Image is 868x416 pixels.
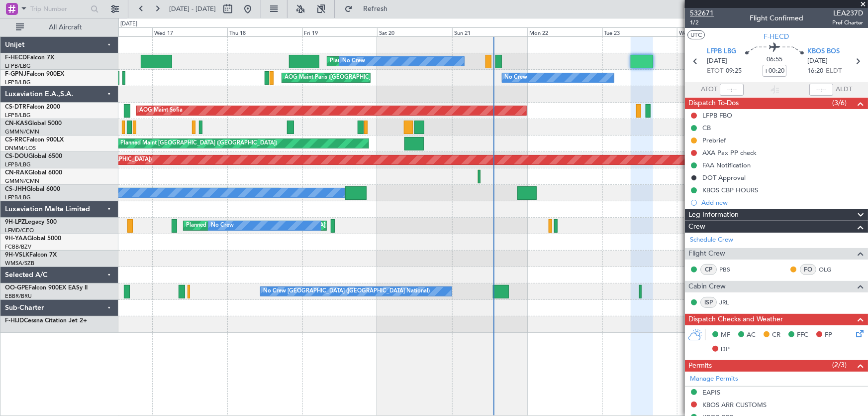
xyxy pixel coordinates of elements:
span: 16:20 [807,66,823,76]
a: CN-RAKGlobal 6000 [5,170,62,176]
span: F-HECD [764,31,789,42]
a: LFPB/LBG [5,62,31,70]
span: CS-DTR [5,104,26,110]
span: ALDT [836,85,852,95]
a: DNMM/LOS [5,144,36,152]
div: KBOS CBP HOURS [702,186,758,194]
div: Tue 23 [602,27,677,36]
a: FCBB/BZV [5,243,31,251]
span: F-HIJD [5,318,24,324]
div: KBOS ARR CUSTOMS [702,401,767,409]
input: --:-- [720,84,744,96]
div: CP [700,264,717,275]
span: CS-DOU [5,153,28,159]
div: EAPIS [702,388,720,397]
div: Sun 21 [452,27,527,36]
div: Prebrief [702,136,726,144]
div: Wed 17 [152,27,227,36]
a: F-HECDFalcon 7X [5,55,54,61]
div: No Crew [505,70,528,85]
a: LFPB/LBG [5,112,31,119]
a: Manage Permits [690,374,738,384]
button: All Aircraft [11,19,108,35]
span: F-GPNJ [5,71,26,77]
a: F-HIJDCessna Citation Jet 2+ [5,318,87,324]
div: Planned Maint [GEOGRAPHIC_DATA] ([GEOGRAPHIC_DATA]) [120,136,277,151]
span: 9H-YAA [5,236,27,242]
div: CB [702,124,711,132]
a: OLG [819,265,841,274]
span: 06:55 [767,55,782,65]
div: AOG Maint Paris ([GEOGRAPHIC_DATA]) [285,70,389,85]
a: LFPB/LBG [5,161,31,168]
div: No Crew [342,54,365,69]
span: CN-KAS [5,121,28,127]
span: Dispatch To-Dos [688,98,739,109]
span: CS-RRC [5,137,26,143]
a: 9H-LPZLegacy 500 [5,219,57,225]
a: 9H-YAAGlobal 5000 [5,236,61,242]
div: AXA Pax PP check [702,148,757,157]
div: [DATE] [120,20,137,28]
span: ELDT [826,66,842,76]
span: Dispatch Checks and Weather [688,314,783,325]
span: FP [825,330,832,340]
span: Flight Crew [688,248,725,260]
a: 9H-VSLKFalcon 7X [5,252,57,258]
span: 9H-LPZ [5,219,25,225]
span: MF [721,330,730,340]
div: DOT Approval [702,173,746,182]
input: Trip Number [30,1,88,16]
span: Permits [688,360,712,372]
span: All Aircraft [26,24,105,31]
a: OO-GPEFalcon 900EX EASy II [5,285,88,291]
button: Refresh [340,1,399,17]
div: FAA Notification [702,161,751,169]
span: AC [747,330,756,340]
a: CS-DOUGlobal 6500 [5,153,62,159]
span: Crew [688,221,705,233]
a: WMSA/SZB [5,260,34,267]
a: LFPB/LBG [5,79,31,86]
div: Thu 18 [227,27,302,36]
span: Pref Charter [832,18,863,27]
div: No Crew [GEOGRAPHIC_DATA] ([GEOGRAPHIC_DATA] National) [263,284,430,299]
a: CS-JHHGlobal 6000 [5,186,60,192]
span: ATOT [701,85,717,95]
span: CR [772,330,780,340]
a: GMMN/CMN [5,128,39,136]
span: DP [721,345,730,355]
a: LFMD/CEQ [5,227,34,234]
span: CN-RAK [5,170,28,176]
a: GMMN/CMN [5,177,39,185]
a: PBS [719,265,742,274]
span: F-HECD [5,55,27,61]
span: 09:25 [726,66,742,76]
span: Refresh [355,5,396,12]
span: KBOS BOS [807,47,840,57]
div: No Crew [211,218,234,233]
div: AOG Maint Sofia [139,103,183,118]
span: (3/6) [832,98,847,108]
span: 9H-VSLK [5,252,29,258]
span: 532671 [690,8,714,18]
a: F-GPNJFalcon 900EX [5,71,64,77]
div: Mon 22 [527,27,602,36]
div: Add new [701,198,863,207]
span: ETOT [707,66,723,76]
a: LFPB/LBG [5,194,31,201]
span: Leg Information [688,209,739,221]
div: LFPB FBO [702,111,732,120]
span: [DATE] - [DATE] [169,4,216,13]
div: Flight Confirmed [750,13,803,24]
a: CS-RRCFalcon 900LX [5,137,64,143]
div: ISP [700,297,717,308]
a: EBBR/BRU [5,292,32,300]
span: [DATE] [707,56,727,66]
span: (2/3) [832,360,847,370]
div: Sat 20 [377,27,452,36]
span: CS-JHH [5,186,26,192]
span: OO-GPE [5,285,28,291]
a: Schedule Crew [690,235,733,245]
span: [DATE] [807,56,828,66]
